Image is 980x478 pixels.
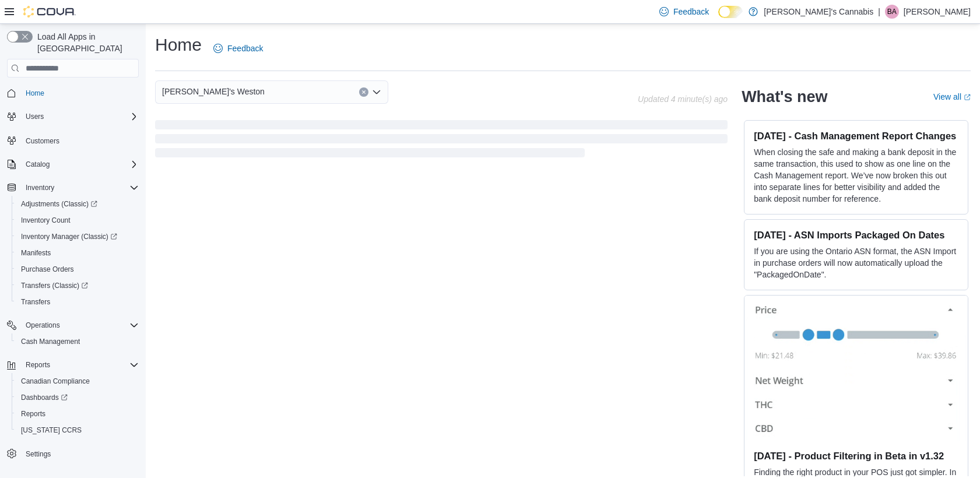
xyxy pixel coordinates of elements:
span: Reports [21,358,139,372]
span: Adjustments (Classic) [16,197,139,211]
span: Users [26,112,44,121]
a: [US_STATE] CCRS [16,423,86,437]
span: BA [887,5,897,19]
p: When closing the safe and making a bank deposit in the same transaction, this used to show as one... [754,146,958,205]
span: Loading [155,122,728,160]
h2: What's new [742,87,827,106]
a: Transfers (Classic) [12,277,143,294]
span: Manifests [21,248,51,258]
span: Dashboards [16,391,139,405]
h3: [DATE] - Cash Management Report Changes [754,130,958,142]
span: Reports [16,407,139,421]
span: Settings [21,447,139,461]
span: Users [21,110,139,124]
button: [US_STATE] CCRS [12,422,143,438]
div: Brandon Arrigo [885,5,899,19]
span: Inventory Count [16,213,139,227]
p: | [878,5,880,19]
a: Canadian Compliance [16,374,94,388]
span: Catalog [21,157,139,171]
a: Transfers (Classic) [16,279,93,293]
a: Home [21,86,49,100]
button: Operations [21,318,65,332]
a: View allExternal link [933,92,971,101]
span: Customers [26,136,59,146]
button: Inventory [21,181,59,195]
span: Inventory [26,183,54,192]
h3: [DATE] - ASN Imports Packaged On Dates [754,229,958,241]
button: Transfers [12,294,143,310]
span: Washington CCRS [16,423,139,437]
span: Inventory Manager (Classic) [16,230,139,244]
button: Reports [21,358,55,372]
a: Manifests [16,246,55,260]
a: Settings [21,447,55,461]
a: Purchase Orders [16,262,79,276]
a: Reports [16,407,50,421]
span: Transfers [16,295,139,309]
p: If you are using the Ontario ASN format, the ASN Import in purchase orders will now automatically... [754,245,958,280]
span: Dashboards [21,393,68,402]
svg: External link [964,94,971,101]
button: Operations [2,317,143,333]
span: Home [26,89,44,98]
h3: [DATE] - Product Filtering in Beta in v1.32 [754,450,958,462]
p: [PERSON_NAME]'s Cannabis [764,5,873,19]
span: [US_STATE] CCRS [21,426,82,435]
span: Reports [21,409,45,419]
button: Open list of options [372,87,381,97]
button: Catalog [21,157,54,171]
button: Manifests [12,245,143,261]
a: Inventory Manager (Classic) [12,229,143,245]
a: Adjustments (Classic) [16,197,102,211]
input: Dark Mode [718,6,743,18]
span: Canadian Compliance [21,377,90,386]
h1: Home [155,33,202,57]
a: Adjustments (Classic) [12,196,143,212]
a: Cash Management [16,335,85,349]
span: Canadian Compliance [16,374,139,388]
button: Cash Management [12,333,143,350]
span: Feedback [673,6,709,17]
button: Purchase Orders [12,261,143,277]
p: [PERSON_NAME] [904,5,971,19]
img: Cova [23,6,76,17]
button: Clear input [359,87,368,97]
span: Feedback [227,43,263,54]
p: Updated 4 minute(s) ago [638,94,728,104]
button: Catalog [2,156,143,173]
button: Home [2,85,143,101]
button: Canadian Compliance [12,373,143,389]
span: [PERSON_NAME]'s Weston [162,85,265,99]
button: Reports [12,406,143,422]
button: Users [2,108,143,125]
span: Cash Management [21,337,80,346]
a: Inventory Count [16,213,75,227]
span: Purchase Orders [21,265,74,274]
a: Dashboards [12,389,143,406]
span: Settings [26,449,51,459]
button: Inventory Count [12,212,143,229]
button: Settings [2,445,143,462]
span: Cash Management [16,335,139,349]
span: Transfers (Classic) [16,279,139,293]
span: Transfers [21,297,50,307]
span: Home [21,86,139,100]
span: Catalog [26,160,50,169]
a: Feedback [209,37,268,60]
span: Operations [26,321,60,330]
button: Reports [2,357,143,373]
span: Inventory [21,181,139,195]
span: Operations [21,318,139,332]
span: Customers [21,133,139,147]
span: Reports [26,360,50,370]
span: Inventory Count [21,216,71,225]
button: Users [21,110,48,124]
a: Dashboards [16,391,72,405]
span: Purchase Orders [16,262,139,276]
button: Inventory [2,180,143,196]
span: Adjustments (Classic) [21,199,97,209]
span: Transfers (Classic) [21,281,88,290]
span: Inventory Manager (Classic) [21,232,117,241]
